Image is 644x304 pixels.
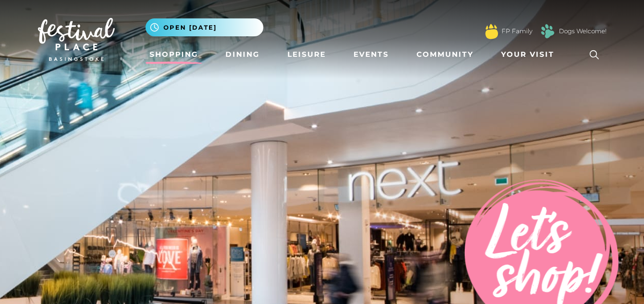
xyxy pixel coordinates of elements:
[502,27,532,36] a: FP Family
[146,45,202,64] a: Shopping
[146,18,263,36] button: Open [DATE]
[38,18,115,61] img: Festival Place Logo
[412,45,477,64] a: Community
[559,27,607,36] a: Dogs Welcome!
[221,45,264,64] a: Dining
[349,45,393,64] a: Events
[501,49,554,60] span: Your Visit
[283,45,330,64] a: Leisure
[163,23,217,32] span: Open [DATE]
[497,45,564,64] a: Your Visit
